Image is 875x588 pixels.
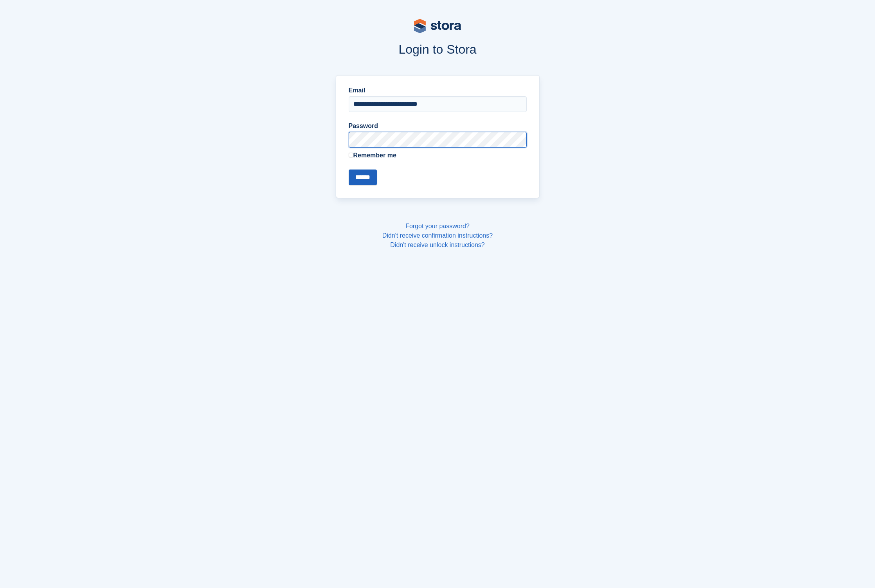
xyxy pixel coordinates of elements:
h1: Login to Stora [186,42,689,56]
input: Remember me [349,153,353,157]
a: Didn't receive unlock instructions? [390,242,484,248]
a: Didn't receive confirmation instructions? [382,232,493,239]
a: Forgot your password? [405,223,470,229]
img: stora-logo-53a41332b3708ae10de48c4981b4e9114cc0af31d8433b30ea865607fb682f29.svg [414,19,461,33]
label: Remember me [349,151,527,160]
label: Email [349,86,527,95]
label: Password [349,121,527,131]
